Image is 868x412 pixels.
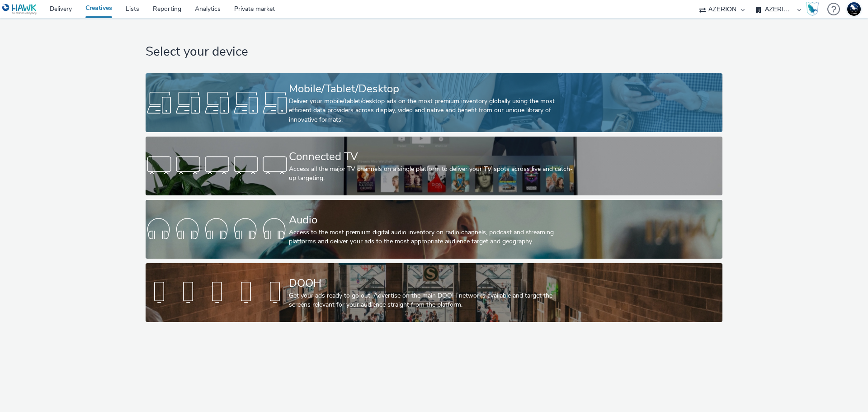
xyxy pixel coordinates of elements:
a: Hawk Academy [806,2,823,16]
img: Hawk Academy [806,2,819,16]
div: Get your ads ready to go out! Advertise on the main DOOH networks available and target the screen... [289,291,576,310]
a: DOOHGet your ads ready to go out! Advertise on the main DOOH networks available and target the sc... [146,263,722,322]
div: DOOH [289,275,576,291]
div: Deliver your mobile/tablet/desktop ads on the most premium inventory globally using the most effi... [289,97,576,124]
div: Access to the most premium digital audio inventory on radio channels, podcast and streaming platf... [289,228,576,246]
div: Mobile/Tablet/Desktop [289,81,576,97]
a: AudioAccess to the most premium digital audio inventory on radio channels, podcast and streaming ... [146,200,722,259]
div: Access all the major TV channels on a single platform to deliver your TV spots across live and ca... [289,165,576,183]
a: Connected TVAccess all the major TV channels on a single platform to deliver your TV spots across... [146,137,722,195]
div: Connected TV [289,149,576,165]
img: undefined Logo [2,4,37,15]
a: Mobile/Tablet/DesktopDeliver your mobile/tablet/desktop ads on the most premium inventory globall... [146,73,722,132]
div: Audio [289,212,576,228]
img: Support Hawk [847,2,861,16]
h1: Select your device [146,43,722,61]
